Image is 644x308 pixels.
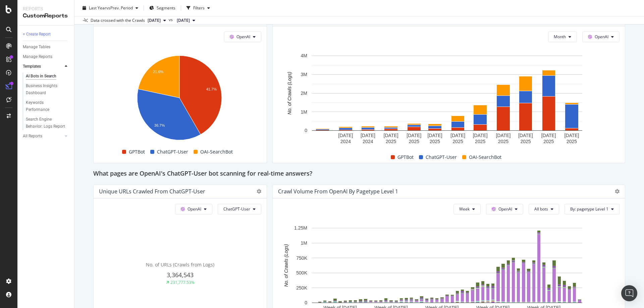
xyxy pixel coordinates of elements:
[236,34,250,40] span: OpenAI
[548,32,577,42] button: Month
[518,133,533,138] text: [DATE]
[301,90,307,96] text: 2M
[167,271,194,279] span: 3,364,543
[184,3,213,13] button: Filters
[453,204,481,214] button: Week
[93,169,312,179] h2: What pages are OpenAI's ChatGPT-User bot scanning for real-time answers?
[294,225,307,231] text: 1.25M
[26,99,63,113] div: Keywords Performance
[287,72,292,115] text: No. of Crawls (Logs)
[223,206,250,212] span: ChatGPT-User
[169,17,174,23] span: vs
[469,153,501,161] span: OAI-SearchBot
[129,148,145,156] span: GPTBot
[26,99,69,113] a: Keywords Performance
[175,204,212,214] button: OpenAI
[427,133,442,138] text: [DATE]
[278,52,616,146] div: A chart.
[296,270,307,275] text: 500K
[529,204,559,214] button: All bots
[26,73,56,80] div: AI Bots in Search
[99,188,205,195] div: Unique URLs Crawled from ChatGPT-User
[296,255,307,261] text: 750K
[193,5,205,11] div: Filters
[145,16,169,24] button: [DATE]
[218,204,261,214] button: ChatGPT-User
[595,34,608,40] span: OpenAI
[305,300,307,305] text: 0
[26,82,69,97] a: Business Insights Dashboard
[283,244,289,287] text: No. of Crawls (Logs)
[23,133,63,140] a: All Reports
[157,5,175,11] span: Segments
[498,139,508,144] text: 2025
[340,139,351,144] text: 2024
[23,133,42,140] div: All Reports
[520,139,531,144] text: 2025
[187,206,201,212] span: OpenAI
[543,139,554,144] text: 2025
[23,63,63,70] a: Templates
[541,133,556,138] text: [DATE]
[93,12,267,163] div: Crawl Volume by OpenAIOpenAIA chart.GPTBotChatGPT-UserOAI-SearchBot
[23,53,52,60] div: Manage Reports
[496,133,511,138] text: [DATE]
[99,52,260,146] svg: A chart.
[80,3,141,13] button: Last YearvsPrev. Period
[301,72,307,77] text: 3M
[409,139,419,144] text: 2025
[407,133,421,138] text: [DATE]
[26,82,64,97] div: Business Insights Dashboard
[486,204,523,214] button: OpenAI
[459,206,470,212] span: Week
[174,16,198,24] button: [DATE]
[177,17,190,23] span: 2024 Sep. 24th
[148,17,161,23] span: 2025 Sep. 27th
[384,133,398,138] text: [DATE]
[621,285,637,301] div: Open Intercom Messenger
[154,123,165,127] text: 36.7%
[106,5,133,11] span: vs Prev. Period
[582,32,620,42] button: OpenAI
[361,133,375,138] text: [DATE]
[301,53,307,58] text: 4M
[23,44,69,51] a: Manage Tables
[498,206,512,212] span: OpenAI
[363,139,373,144] text: 2024
[278,188,398,195] div: Crawl Volume from OpenAI by pagetype Level 1
[147,3,178,13] button: Segments
[272,12,625,163] div: Crawl Volume by OpenAIMonthOpenAIA chart.GPTBotChatGPT-UserOAI-SearchBot
[91,17,145,23] div: Data crossed with the Crawls
[301,109,307,115] text: 1M
[430,139,440,144] text: 2025
[554,34,566,40] span: Month
[23,12,69,20] div: CustomReports
[564,133,579,138] text: [DATE]
[450,133,465,138] text: [DATE]
[475,139,485,144] text: 2025
[26,73,69,80] a: AI Bots in Search
[26,116,65,130] div: Search Engine Behavior: Logs Report
[301,240,307,246] text: 1M
[26,116,69,130] a: Search Engine Behavior: Logs Report
[23,5,69,12] div: Reports
[206,87,217,91] text: 41.7%
[570,206,608,212] span: By: pagetype Level 1
[565,204,620,214] button: By: pagetype Level 1
[93,169,625,179] div: What pages are OpenAI's ChatGPT-User bot scanning for real-time answers?
[534,206,548,212] span: All bots
[146,261,214,268] span: No. of URLs (Crawls from Logs)
[473,133,488,138] text: [DATE]
[153,70,163,74] text: 21.6%
[296,285,307,291] text: 250K
[567,139,577,144] text: 2025
[200,148,233,156] span: OAI-SearchBot
[23,63,41,70] div: Templates
[426,153,457,161] span: ChatGPT-User
[23,31,69,38] a: + Create Report
[23,31,51,38] div: + Create Report
[305,128,307,133] text: 0
[397,153,414,161] span: GPTBot
[157,148,188,156] span: ChatGPT-User
[386,139,396,144] text: 2025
